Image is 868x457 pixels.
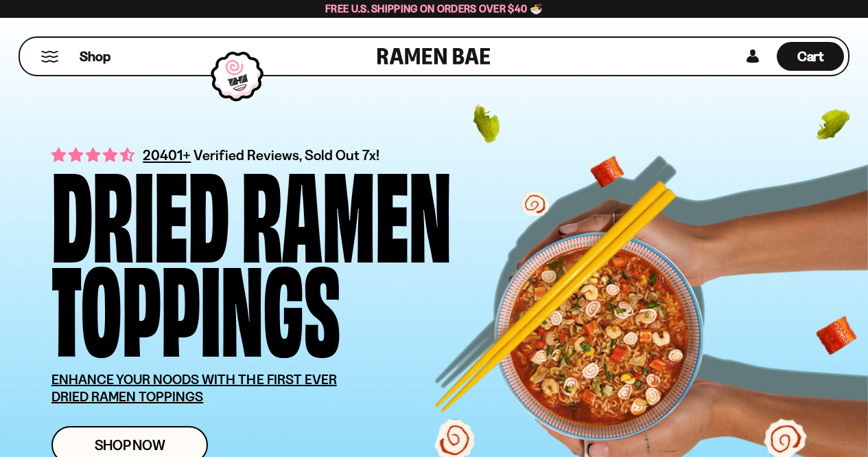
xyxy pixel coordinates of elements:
div: Dried [51,162,229,256]
u: ENHANCE YOUR NOODS WITH THE FIRST EVER DRIED RAMEN TOPPINGS [51,371,337,405]
span: Shop Now [95,438,165,452]
span: Shop [80,47,110,66]
span: Cart [797,48,824,65]
a: Shop [80,42,110,71]
span: Free U.S. Shipping on Orders over $40 🍜 [325,2,543,15]
div: Toppings [51,256,340,350]
button: Mobile Menu Trigger [40,51,59,63]
div: Cart [777,38,844,75]
div: Ramen [242,162,451,256]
